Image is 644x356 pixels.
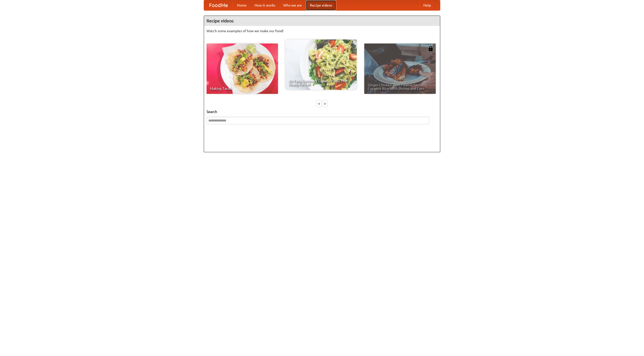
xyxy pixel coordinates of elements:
p: Watch some examples of how we make our food! [207,28,437,33]
span: An Easy, Summery Tomato Pasta That's Ready for Fall [289,79,353,86]
a: Recipe videos [306,0,336,10]
h4: Recipe videos [204,16,440,26]
div: » [323,100,327,107]
span: Making Tacos [210,87,274,90]
h5: Search [207,109,437,114]
a: Making Tacos [207,44,278,94]
a: Who we are [279,0,306,10]
a: Help [419,0,435,10]
a: Home [233,0,251,10]
a: An Easy, Summery Tomato Pasta That's Ready for Fall [285,39,357,90]
div: « [317,100,321,107]
a: FoodMe [204,0,233,10]
a: How it works [251,0,279,10]
img: 483408.png [428,46,433,51]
